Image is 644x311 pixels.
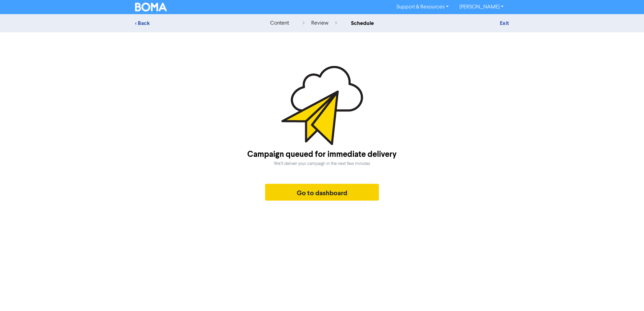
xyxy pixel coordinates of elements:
[135,3,167,11] img: BOMA Logo
[265,184,379,201] button: Go to dashboard
[270,19,289,27] div: content
[351,19,374,27] div: schedule
[135,19,253,27] div: < Back
[391,2,454,12] a: Support & Resources
[500,20,509,27] a: Exit
[281,66,363,145] img: Scheduled
[274,161,370,167] div: We'll deliver your campaign in the next few minutes
[303,19,337,27] div: review
[559,238,644,311] iframe: Chat Widget
[247,148,397,161] div: Campaign queued for immediate delivery
[454,2,509,12] a: [PERSON_NAME]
